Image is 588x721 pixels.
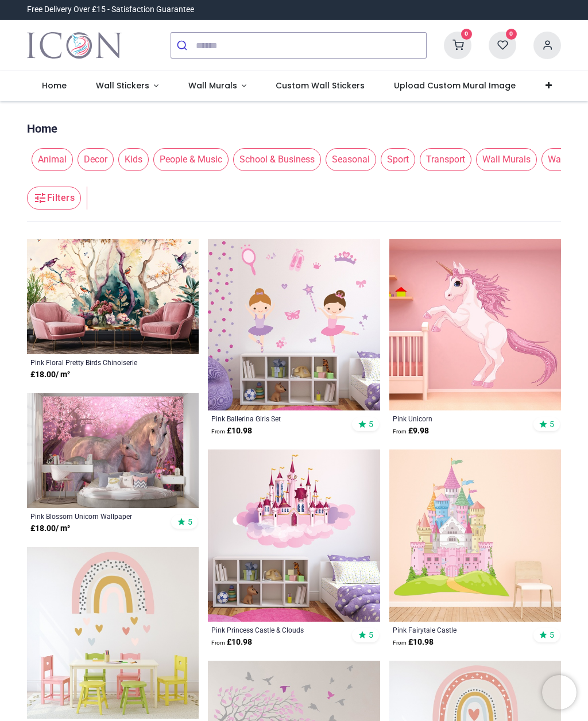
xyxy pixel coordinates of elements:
[389,239,561,410] img: Pink Unicorn Wall Sticker
[415,148,471,171] button: Transport
[27,547,199,719] img: Pink & Dotty Rainbow Childrens Wall Sticker
[173,71,261,101] a: Wall Murals
[211,625,343,634] a: Pink Princess Castle & Clouds
[376,148,415,171] button: Sport
[30,369,70,381] strong: £ 18.00 / m²
[381,148,415,171] span: Sport
[208,449,380,621] img: Pink Princess Castle & Clouds Wall Sticker
[321,148,376,171] button: Seasonal
[394,80,516,91] span: Upload Custom Mural Image
[542,675,577,710] iframe: Brevo live chat
[233,148,321,171] span: School & Business
[476,148,537,171] span: Wall Murals
[393,428,407,435] span: From
[471,148,537,171] button: Wall Murals
[389,449,561,621] img: Pink Fairytale Castle Wall Sticker Wall Sticker
[211,637,252,648] strong: £ 10.98
[73,148,114,171] button: Decor
[229,148,321,171] button: School & Business
[211,639,225,646] span: From
[188,80,237,91] span: Wall Murals
[506,29,517,40] sup: 0
[27,187,81,210] button: Filters
[369,419,373,429] span: 5
[96,80,149,91] span: Wall Stickers
[27,29,122,61] img: Icon Wall Stickers
[393,625,525,634] a: Pink Fairytale Castle
[27,393,199,509] img: Pink Blossom Unicorn Wall Mural Wallpaper
[393,425,429,437] strong: £ 9.98
[27,4,194,15] div: Free Delivery Over £15 - Satisfaction Guarantee
[30,358,163,367] a: Pink Floral Pretty Birds Chinoiserie Wallpaper
[42,80,67,91] span: Home
[153,148,229,171] span: People & Music
[32,148,73,171] span: Animal
[208,239,380,410] img: Pink Ballerina Girls Wall Sticker Set
[114,148,149,171] button: Kids
[171,33,196,58] button: Submit
[211,414,343,423] a: Pink Ballerina Girls Set
[188,517,192,527] span: 5
[320,4,561,15] iframe: Customer reviews powered by Trustpilot
[149,148,229,171] button: People & Music
[211,425,252,437] strong: £ 10.98
[27,239,199,354] img: Pink Floral Pretty Birds Chinoiserie Wall Mural Wallpaper
[444,40,471,49] a: 0
[211,428,225,435] span: From
[118,148,149,171] span: Kids
[78,148,114,171] span: Decor
[30,523,70,534] strong: £ 18.00 / m²
[326,148,376,171] span: Seasonal
[369,630,373,640] span: 5
[550,630,554,640] span: 5
[393,414,525,423] a: Pink Unicorn
[81,71,173,101] a: Wall Stickers
[461,29,472,40] sup: 0
[30,511,163,521] a: Pink Blossom Unicorn Wallpaper
[550,419,554,429] span: 5
[27,148,73,171] button: Animal
[393,639,407,646] span: From
[27,29,122,61] a: Logo of Icon Wall Stickers
[420,148,471,171] span: Transport
[393,637,434,648] strong: £ 10.98
[27,121,57,137] a: Home
[489,40,516,49] a: 0
[276,80,365,91] span: Custom Wall Stickers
